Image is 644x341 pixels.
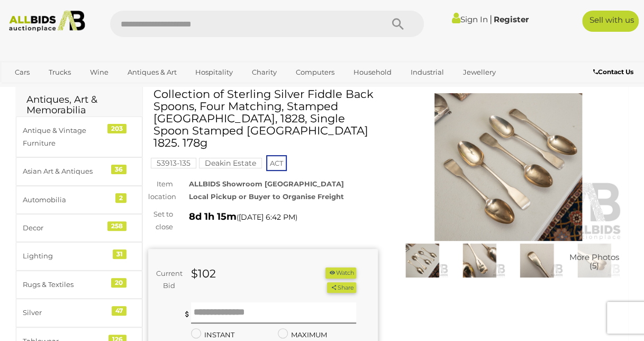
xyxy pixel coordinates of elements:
[452,14,488,24] a: Sign In
[16,242,142,270] a: Lighting 31
[237,213,297,221] span: ( )
[115,193,126,203] div: 2
[111,165,126,174] div: 36
[113,249,126,259] div: 31
[582,11,639,32] a: Sell with us
[16,271,142,299] a: Rugs & Textiles 20
[23,222,110,234] div: Decor
[140,208,181,233] div: Set to close
[153,88,375,149] h1: Collection of Sterling Silver Fiddle Back Spoons, Four Matching, Stamped [GEOGRAPHIC_DATA], 1828,...
[5,11,89,32] img: Allbids.com.au
[511,244,563,277] img: Collection of Sterling Silver Fiddle Back Spoons, Four Matching, Stamped Dublin, 1828, Single Spo...
[325,267,356,279] button: Watch
[16,116,142,157] a: Antique & Vintage Furniture 203
[8,64,37,81] a: Cars
[47,81,83,98] a: Sports
[111,278,126,288] div: 20
[16,299,142,327] a: Silver 47
[16,214,142,242] a: Decor 258
[107,124,126,133] div: 203
[191,329,234,341] label: INSTANT
[23,250,110,262] div: Lighting
[347,64,398,81] a: Household
[26,95,132,116] h2: Antiques, Art & Memorabilia
[289,64,341,81] a: Computers
[8,81,42,98] a: Office
[568,244,620,277] img: Collection of Sterling Silver Fiddle Back Spoons, Four Matching, Stamped Dublin, 1828, Single Spo...
[456,64,502,81] a: Jewellery
[140,178,181,203] div: Item location
[245,64,284,81] a: Charity
[191,267,216,280] strong: $102
[568,244,620,277] a: More Photos(5)
[42,64,78,81] a: Trucks
[189,211,237,222] strong: 8d 1h 15m
[23,194,110,206] div: Automobilia
[112,306,126,316] div: 47
[189,192,344,201] strong: Local Pickup or Buyer to Organise Freight
[23,165,110,177] div: Asian Art & Antiques
[278,329,327,341] label: MAXIMUM
[394,93,623,241] img: Collection of Sterling Silver Fiddle Back Spoons, Four Matching, Stamped Dublin, 1828, Single Spo...
[148,267,183,292] div: Current Bid
[239,212,295,222] span: [DATE] 6:42 PM
[151,158,196,168] mark: 53913-135
[327,282,356,293] button: Share
[404,64,451,81] a: Industrial
[453,244,505,277] img: Collection of Sterling Silver Fiddle Back Spoons, Four Matching, Stamped Dublin, 1828, Single Spo...
[16,157,142,185] a: Asian Art & Antiques 36
[189,180,344,188] strong: ALLBIDS Showroom [GEOGRAPHIC_DATA]
[107,221,126,231] div: 258
[489,13,492,25] span: |
[16,186,142,214] a: Automobilia 2
[371,11,424,37] button: Search
[199,159,262,167] a: Deakin Estate
[23,124,110,149] div: Antique & Vintage Furniture
[120,64,183,81] a: Antiques & Art
[266,155,287,171] span: ACT
[325,267,356,279] li: Watch this item
[151,159,196,167] a: 53913-135
[593,66,636,78] a: Contact Us
[23,307,110,319] div: Silver
[569,253,619,270] span: More Photos (5)
[494,14,529,24] a: Register
[83,64,115,81] a: Wine
[23,279,110,291] div: Rugs & Textiles
[188,64,240,81] a: Hospitality
[593,68,633,76] b: Contact Us
[396,244,448,277] img: Collection of Sterling Silver Fiddle Back Spoons, Four Matching, Stamped Dublin, 1828, Single Spo...
[199,158,262,168] mark: Deakin Estate
[88,81,177,98] a: [GEOGRAPHIC_DATA]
